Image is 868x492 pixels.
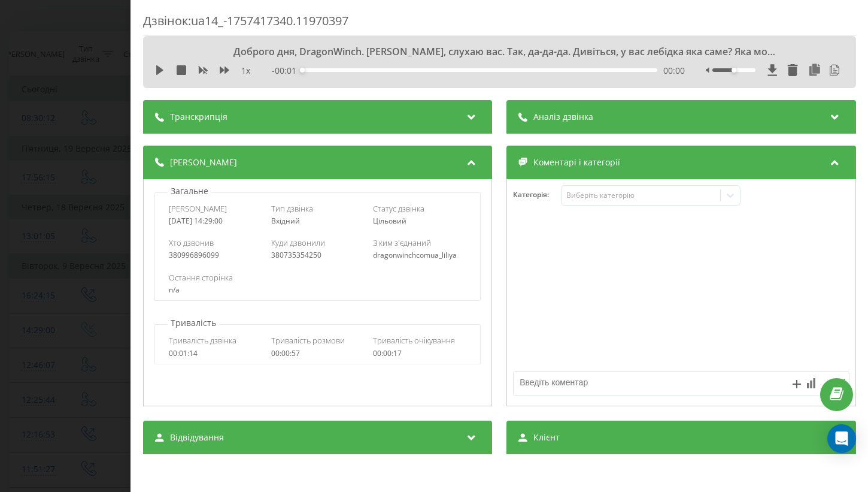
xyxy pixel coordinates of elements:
[169,286,466,294] div: n/a
[169,335,236,346] span: Тривалість дзвінка
[271,335,344,346] span: Тривалість розмови
[169,203,227,214] span: [PERSON_NAME]
[373,335,455,346] span: Тривалість очікування
[300,68,305,73] div: Accessibility label
[271,251,364,259] div: 380735354250
[170,111,227,123] span: Транскрипція
[241,65,250,77] span: 1 x
[373,251,466,259] div: dragonwinchcomua_liliya
[271,237,324,248] span: Куди дзвонили
[272,65,302,77] span: - 00:01
[732,68,736,73] div: Accessibility label
[827,424,856,453] div: Open Intercom Messenger
[373,216,406,226] span: Цільовий
[373,203,424,214] span: Статус дзвінка
[169,272,233,283] span: Остання сторінка
[373,237,431,248] span: З ким з'єднаний
[169,217,262,225] div: [DATE] 14:29:00
[513,191,561,199] h4: Категорія :
[566,191,715,200] div: Виберіть категорію
[170,156,237,168] span: [PERSON_NAME]
[271,203,312,214] span: Тип дзвінка
[271,216,299,226] span: Вхідний
[169,251,262,259] div: 380996896099
[271,349,364,358] div: 00:00:57
[169,237,214,248] span: Хто дзвонив
[373,349,466,358] div: 00:00:17
[168,185,211,197] p: Загальне
[169,349,262,358] div: 00:01:14
[663,65,685,77] span: 00:00
[533,431,560,443] span: Клієнт
[168,317,219,329] p: Тривалість
[533,156,620,168] span: Коментарі і категорії
[170,431,224,443] span: Відвідування
[221,45,777,58] div: Доброго дня, DragonWinch. [PERSON_NAME], слухаю вас. Так, да-да-да. Дивіться, у вас лебідка яка с...
[533,111,593,123] span: Аналіз дзвінка
[143,13,856,36] div: Дзвінок : ua14_-1757417340.11970397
